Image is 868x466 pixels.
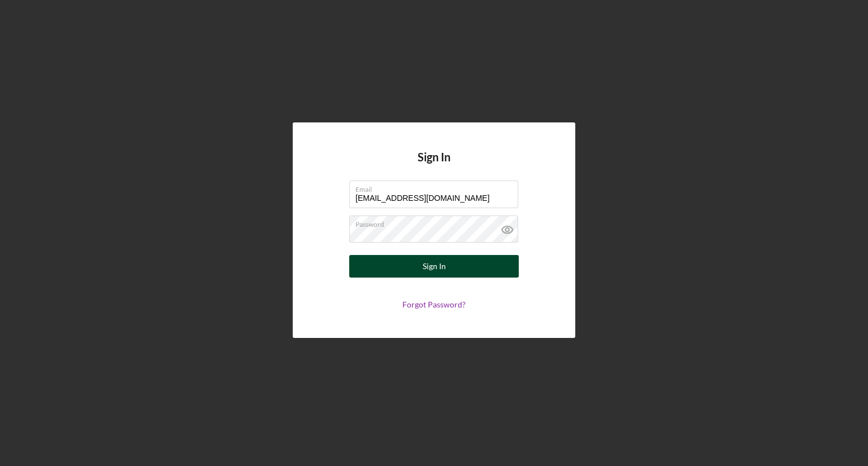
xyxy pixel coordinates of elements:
[355,181,518,194] label: Email
[423,255,446,278] div: Sign In
[402,300,466,309] a: Forgot Password?
[418,151,450,181] h4: Sign In
[349,255,519,278] button: Sign In
[355,216,518,228] label: Password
